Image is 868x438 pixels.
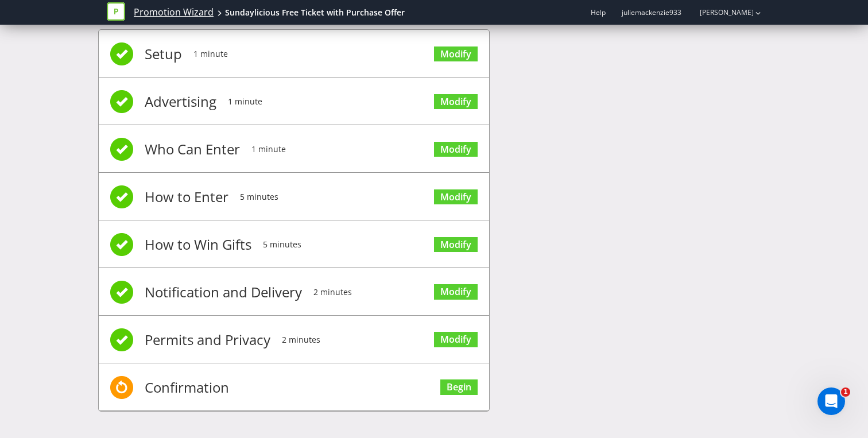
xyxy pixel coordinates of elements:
span: 5 minutes [240,174,278,220]
a: Modify [434,332,478,347]
a: Modify [434,46,478,62]
a: Modify [434,284,478,300]
span: Who Can Enter [145,126,240,172]
a: Modify [434,237,478,253]
a: Promotion Wizard [134,6,214,19]
div: Sundaylicious Free Ticket with Purchase Offer [225,7,405,18]
a: [PERSON_NAME] [688,7,754,17]
span: Notification and Delivery [145,269,302,315]
span: How to Win Gifts [145,222,251,268]
span: 2 minutes [313,269,352,315]
iframe: Intercom live chat [817,387,845,415]
span: 1 minute [228,79,262,125]
span: 2 minutes [282,317,320,363]
span: How to Enter [145,174,228,220]
span: Advertising [145,79,216,125]
span: 1 minute [251,126,286,172]
span: 1 [841,387,850,397]
span: Confirmation [145,365,229,410]
a: Modify [434,189,478,205]
span: juliemackenzie933 [622,7,681,17]
span: Setup [145,31,182,77]
span: Permits and Privacy [145,317,270,363]
a: Begin [440,379,478,395]
a: Help [591,7,606,17]
a: Modify [434,94,478,110]
span: 5 minutes [263,222,301,268]
span: 1 minute [193,31,228,77]
a: Modify [434,142,478,157]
